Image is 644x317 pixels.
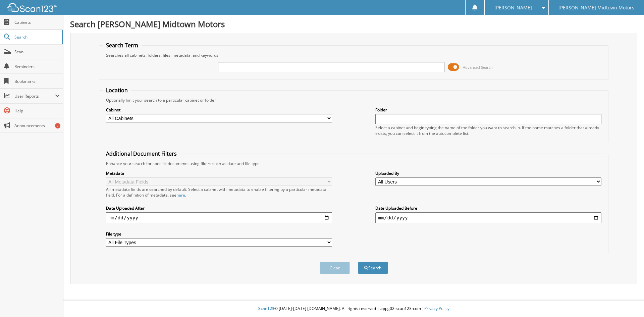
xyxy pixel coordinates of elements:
[494,6,532,10] span: [PERSON_NAME]
[63,301,644,317] div: © [DATE]-[DATE] [DOMAIN_NAME]. All rights reserved | appg02-scan123-com |
[106,205,332,211] label: Date Uploaded After
[103,52,605,58] div: Searches all cabinets, folders, files, metadata, and keywords
[14,64,60,69] span: Reminders
[106,212,332,223] input: start
[463,65,493,70] span: Advanced Search
[103,150,180,157] legend: Additional Document Filters
[558,6,634,10] span: [PERSON_NAME] Midtown Motors
[176,192,185,198] a: here
[424,306,449,311] a: Privacy Policy
[14,19,60,25] span: Cabinets
[14,78,60,84] span: Bookmarks
[320,262,350,274] button: Clear
[358,262,388,274] button: Search
[375,170,601,176] label: Uploaded By
[106,170,332,176] label: Metadata
[14,34,59,40] span: Search
[106,231,332,237] label: File type
[375,125,601,136] div: Select a cabinet and begin typing the name of the folder you want to search in. If the name match...
[375,205,601,211] label: Date Uploaded Before
[610,285,644,317] iframe: Chat Widget
[14,123,60,128] span: Announcements
[106,107,332,113] label: Cabinet
[103,161,605,166] div: Enhance your search for specific documents using filters such as date and file type.
[375,107,601,113] label: Folder
[55,123,60,128] div: 2
[14,49,60,55] span: Scan
[375,212,601,223] input: end
[103,42,142,49] legend: Search Term
[14,93,55,99] span: User Reports
[7,3,57,12] img: scan123-logo-white.svg
[14,108,60,114] span: Help
[258,306,274,311] span: Scan123
[106,187,332,198] div: All metadata fields are searched by default. Select a cabinet with metadata to enable filtering b...
[70,18,637,30] h1: Search [PERSON_NAME] Midtown Motors
[103,87,131,94] legend: Location
[103,97,605,103] div: Optionally limit your search to a particular cabinet or folder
